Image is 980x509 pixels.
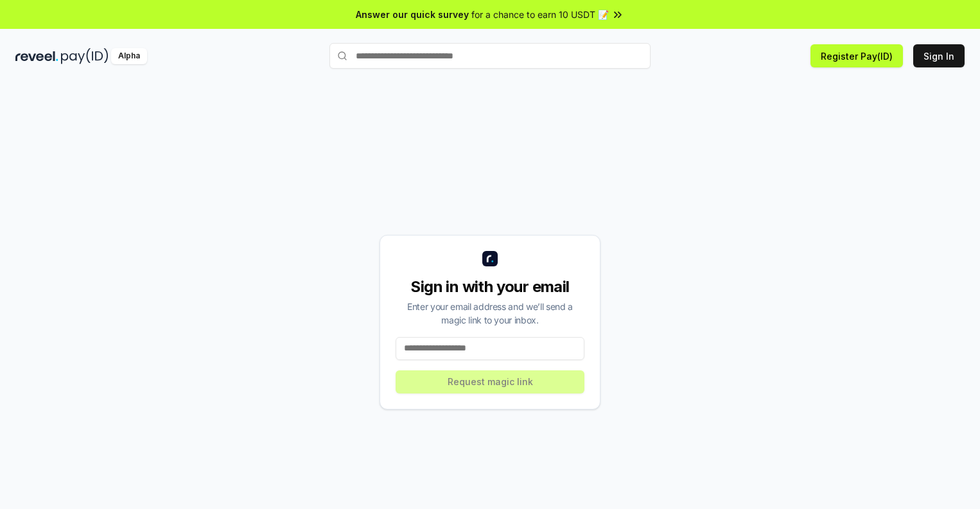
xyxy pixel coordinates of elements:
span: for a chance to earn 10 USDT 📝 [471,8,609,21]
span: Answer our quick survey [356,8,469,21]
div: Alpha [111,48,147,64]
button: Sign In [913,44,965,67]
img: pay_id [61,48,109,64]
button: Register Pay(ID) [810,44,903,67]
div: Enter your email address and we’ll send a magic link to your inbox. [396,300,584,327]
div: Sign in with your email [396,277,584,297]
img: reveel_dark [15,48,58,64]
img: logo_small [482,251,498,266]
